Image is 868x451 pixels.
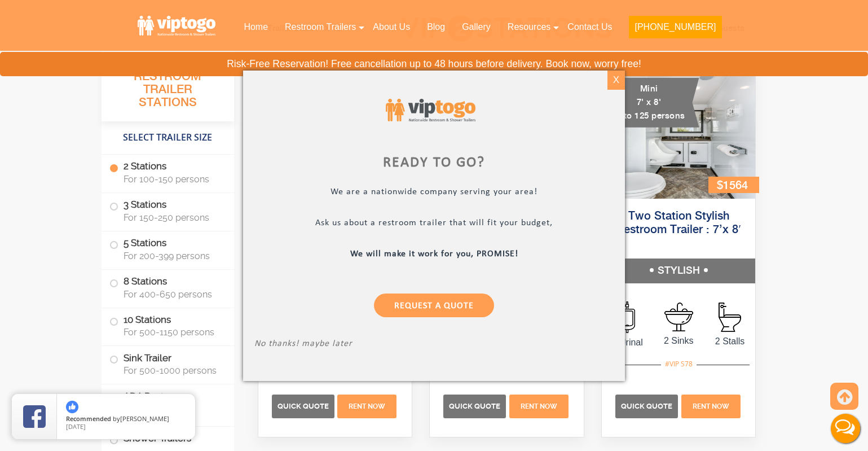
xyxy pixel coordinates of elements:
div: Ready to go? [254,156,614,169]
img: viptogo logo [386,99,475,122]
img: Review Rating [23,405,46,428]
img: thumbs up icon [66,401,78,413]
p: We are a nationwide company serving your area! [254,186,614,199]
p: No thanks! maybe later [254,338,614,351]
span: [DATE] [66,422,86,431]
b: We will make it work for you, PROMISE! [350,249,518,258]
span: by [66,415,186,423]
span: Recommended [66,414,111,423]
a: Request a Quote [374,293,494,317]
p: Ask us about a restroom trailer that will fit your budget, [254,217,614,230]
span: [PERSON_NAME] [120,414,169,423]
div: X [607,71,625,90]
button: Live Chat [823,406,868,451]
